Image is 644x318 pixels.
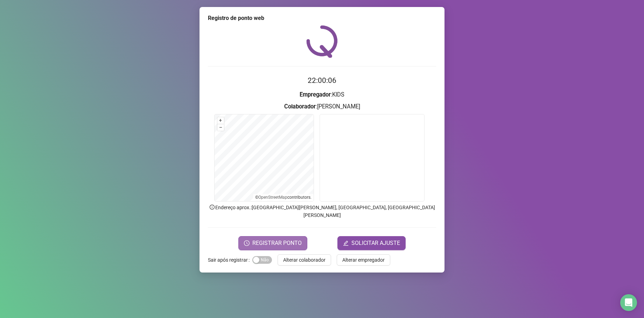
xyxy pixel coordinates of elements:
[252,239,302,247] span: REGISTRAR PONTO
[278,254,331,266] button: Alterar colaborador
[217,117,224,124] button: +
[217,124,224,131] button: –
[208,90,436,99] h3: : KIDS
[337,236,406,250] button: editSOLICITAR AJUSTE
[244,240,250,246] span: clock-circle
[306,25,338,58] img: QRPoint
[208,102,436,111] h3: : [PERSON_NAME]
[342,256,385,264] span: Alterar empregador
[208,254,252,266] label: Sair após registrar
[238,236,307,250] button: REGISTRAR PONTO
[283,256,325,264] span: Alterar colaborador
[208,204,436,219] p: Endereço aprox. : [GEOGRAPHIC_DATA][PERSON_NAME], [GEOGRAPHIC_DATA], [GEOGRAPHIC_DATA][PERSON_NAME]
[300,91,331,98] strong: Empregador
[343,240,349,246] span: edit
[209,204,215,210] span: info-circle
[308,76,336,85] time: 22:00:06
[258,195,287,200] a: OpenStreetMap
[351,239,400,247] span: SOLICITAR AJUSTE
[620,294,637,311] div: Open Intercom Messenger
[284,103,316,110] strong: Colaborador
[337,254,390,266] button: Alterar empregador
[208,14,436,22] div: Registro de ponto web
[255,195,311,200] li: © contributors.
